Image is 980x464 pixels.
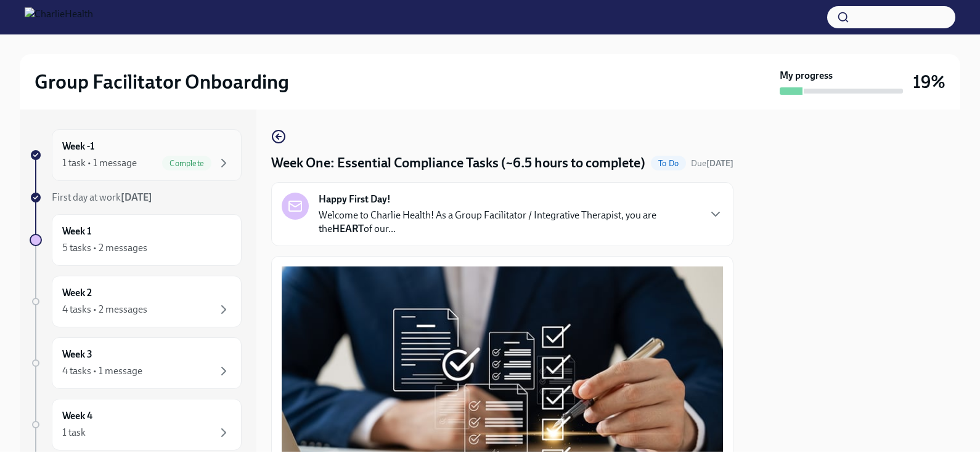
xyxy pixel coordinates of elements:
span: Due [691,158,733,169]
a: Week -11 task • 1 messageComplete [30,129,242,181]
strong: Happy First Day! [319,193,391,206]
span: Complete [162,159,211,168]
div: 1 task [62,426,86,439]
h6: Week 3 [62,348,92,361]
h4: Week One: Essential Compliance Tasks (~6.5 hours to complete) [271,154,645,172]
a: Week 34 tasks • 1 message [30,337,242,389]
h3: 19% [913,71,945,93]
h2: Group Facilitator Onboarding [35,70,289,94]
h6: Week 4 [62,409,92,423]
img: CharlieHealth [25,7,93,27]
h6: Week 1 [62,225,91,238]
a: Week 15 tasks • 2 messages [30,214,242,266]
strong: My progress [780,69,833,82]
a: First day at work[DATE] [30,191,242,204]
a: Week 41 task [30,399,242,450]
h6: Week -1 [62,140,94,153]
div: 1 task • 1 message [62,156,137,170]
span: To Do [651,159,686,168]
div: 4 tasks • 2 messages [62,303,147,316]
div: 5 tasks • 2 messages [62,241,147,255]
div: 4 tasks • 1 message [62,364,142,378]
span: First day at work [52,191,152,203]
span: August 18th, 2025 10:00 [691,158,733,169]
h6: Week 2 [62,286,92,300]
strong: [DATE] [706,158,733,169]
a: Week 24 tasks • 2 messages [30,276,242,327]
strong: [DATE] [121,191,152,203]
p: Welcome to Charlie Health! As a Group Facilitator / Integrative Therapist, you are the of our... [319,209,698,236]
strong: HEART [332,223,364,234]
